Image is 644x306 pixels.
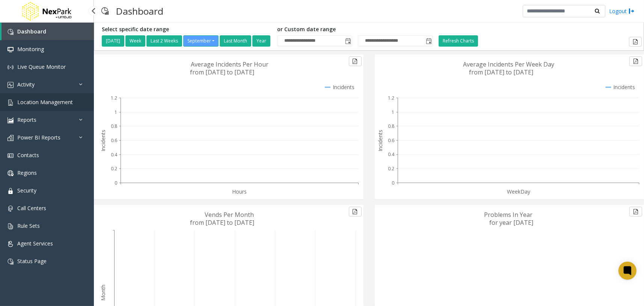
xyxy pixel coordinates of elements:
text: Average Incidents Per Hour [191,60,269,68]
img: 'icon' [8,170,14,176]
text: 1 [115,109,117,115]
img: 'icon' [8,259,14,265]
text: 0.4 [111,151,118,158]
span: Rule Sets [17,222,40,229]
span: Location Management [17,98,73,106]
img: 'icon' [8,100,14,106]
text: Month [100,285,107,301]
img: logout [629,7,635,15]
button: Export to pdf [349,207,362,217]
span: Call Centers [17,205,46,212]
text: 0.2 [111,165,117,172]
button: Export to pdf [629,56,642,66]
button: September [183,35,219,47]
text: from [DATE] to [DATE] [469,68,533,76]
span: Toggle popup [424,36,433,46]
img: 'icon' [8,82,14,88]
text: 0 [115,180,117,186]
span: Live Queue Monitor [17,63,66,70]
span: Contacts [17,151,39,159]
text: 1.2 [111,95,117,101]
text: 1 [392,109,394,115]
text: Incidents [100,130,107,151]
h5: or Custom date range [277,26,433,33]
text: 0.8 [111,123,117,129]
text: Hours [232,188,247,195]
img: 'icon' [8,64,14,70]
img: 'icon' [8,223,14,229]
button: Refresh Charts [439,35,478,47]
span: Dashboard [17,28,46,35]
img: 'icon' [8,153,14,159]
a: Logout [609,7,635,15]
button: Week [125,35,145,47]
button: Last 2 Weeks [146,35,182,47]
span: Security [17,187,36,194]
text: from [DATE] to [DATE] [190,218,255,227]
text: Incidents [377,130,384,151]
text: 0.6 [111,137,117,144]
text: WeekDay [507,188,531,195]
h3: Dashboard [112,2,167,20]
span: Regions [17,169,37,176]
img: 'icon' [8,188,14,194]
span: Activity [17,81,35,88]
span: Status Page [17,258,47,265]
text: 0.4 [388,151,395,158]
img: 'icon' [8,117,14,123]
img: 'icon' [8,241,14,247]
img: 'icon' [8,47,14,53]
text: 0.6 [388,137,394,144]
span: Toggle popup [344,36,352,46]
button: Export to pdf [629,207,642,217]
span: Agent Services [17,240,53,247]
text: for year [DATE] [489,218,533,227]
text: 1.2 [388,95,394,101]
img: 'icon' [8,206,14,212]
text: Average Incidents Per Week Day [463,60,554,68]
button: Export to pdf [349,56,362,66]
text: 0.8 [388,123,394,129]
button: Last Month [220,35,251,47]
img: pageIcon [101,2,109,20]
text: 0 [392,180,394,186]
span: Power BI Reports [17,134,60,141]
button: Year [252,35,270,47]
img: 'icon' [8,135,14,141]
button: Export to pdf [629,37,642,47]
text: Vends Per Month [205,211,254,219]
text: from [DATE] to [DATE] [190,68,255,76]
img: 'icon' [8,29,14,35]
h5: Select specific date range [102,26,271,33]
text: 0.2 [388,165,394,172]
button: [DATE] [102,35,124,47]
span: Monitoring [17,45,44,53]
text: Problems In Year [484,211,532,219]
a: Dashboard [2,23,94,40]
span: Reports [17,116,36,123]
